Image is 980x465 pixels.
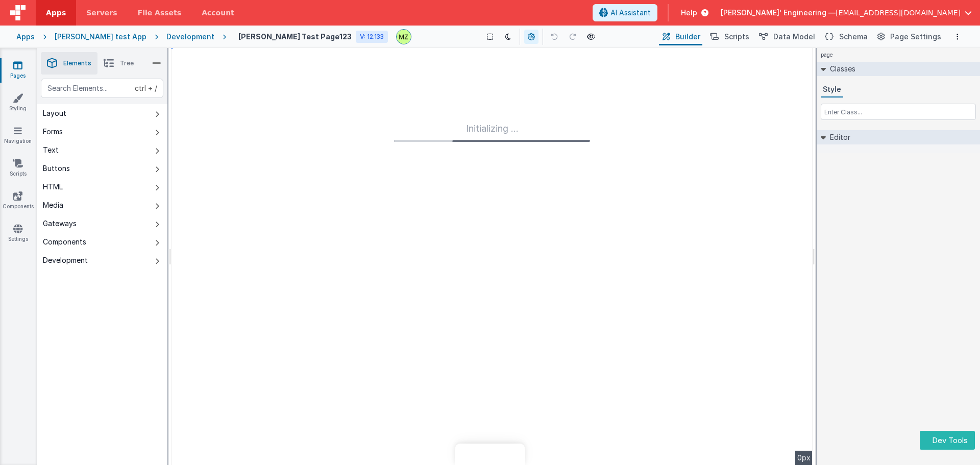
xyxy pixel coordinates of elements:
[826,62,855,76] h2: Classes
[593,4,657,21] button: AI Assistant
[455,444,525,465] iframe: Marker.io feedback button
[681,8,697,18] span: Help
[41,79,163,98] input: Search Elements...
[920,431,975,450] button: Dev Tools
[43,127,63,137] div: Forms
[55,32,146,42] div: [PERSON_NAME] test App
[37,214,167,233] button: Gateways
[659,28,702,45] button: Builder
[16,32,35,42] div: Apps
[356,31,388,43] div: V: 12.133
[37,104,167,123] button: Layout
[755,28,817,45] button: Data Model
[43,163,70,174] div: Buttons
[43,218,77,229] div: Gateways
[63,59,91,67] span: Elements
[37,233,167,251] button: Components
[37,178,167,196] button: HTML
[37,123,167,141] button: Forms
[836,8,961,18] span: [EMAIL_ADDRESS][DOMAIN_NAME]
[86,8,117,18] span: Servers
[839,32,868,42] span: Schema
[706,28,751,45] button: Scripts
[238,33,352,40] h4: [PERSON_NAME] Test Page123
[43,237,86,247] div: Components
[37,196,167,214] button: Media
[37,159,167,178] button: Buttons
[821,28,870,45] button: Schema
[138,8,182,18] span: File Assets
[166,32,214,42] div: Development
[675,32,700,42] span: Builder
[120,59,134,67] span: Tree
[43,108,66,118] div: Layout
[135,79,157,98] span: + /
[721,8,972,18] button: [PERSON_NAME]' Engineering — [EMAIL_ADDRESS][DOMAIN_NAME]
[171,48,813,465] div: -->
[394,121,590,142] div: Initializing ...
[610,8,651,18] span: AI Assistant
[43,200,63,210] div: Media
[874,28,943,45] button: Page Settings
[721,8,836,18] span: [PERSON_NAME]' Engineering —
[43,255,88,265] div: Development
[890,32,941,42] span: Page Settings
[397,30,411,44] img: e6f0a7b3287e646a671e5b5b3f58e766
[37,251,167,270] button: Development
[826,130,850,144] h2: Editor
[43,182,63,192] div: HTML
[46,8,66,18] span: Apps
[135,83,146,93] div: ctrl
[817,48,837,62] h4: page
[821,82,843,97] button: Style
[795,451,813,465] div: 0px
[43,145,59,155] div: Text
[724,32,749,42] span: Scripts
[821,104,976,120] input: Enter Class...
[773,32,815,42] span: Data Model
[951,31,964,43] button: Options
[37,141,167,159] button: Text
